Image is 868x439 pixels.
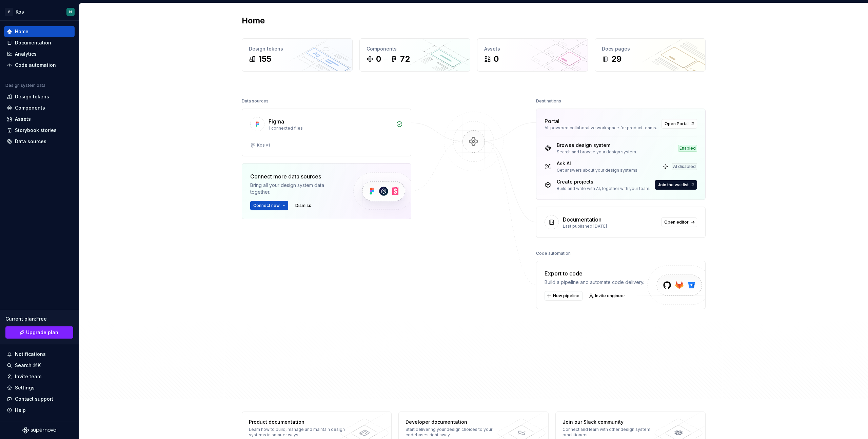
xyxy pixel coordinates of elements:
div: AI-powered collaborative workspace for product teams. [545,125,657,131]
button: Connect new [250,201,288,210]
a: Design tokens [4,91,75,102]
div: Start delivering your design choices to your codebases right away. [406,427,504,438]
div: Kos [16,8,24,15]
div: Connect more data sources [250,172,342,180]
div: 1 connected files [269,126,392,131]
a: Code automation [4,60,75,71]
div: Code automation [15,62,56,69]
div: Browse design system [557,142,637,149]
div: Get answers about your design systems. [557,168,638,173]
div: 155 [258,54,271,64]
span: Open Portal [665,121,689,127]
div: 72 [400,54,410,64]
div: Product documentation [249,419,348,425]
div: Contact support [15,396,53,402]
a: Open Portal [662,119,697,129]
div: V [5,8,13,16]
div: Current plan : Free [5,316,73,322]
a: Invite engineer [587,291,628,301]
div: Components [15,104,45,111]
div: 0 [376,54,381,64]
a: Analytics [4,49,75,59]
button: Upgrade plan [5,326,73,339]
a: Storybook stories [4,125,75,136]
div: N [69,9,72,15]
div: Design tokens [15,93,49,100]
div: Build a pipeline and automate code delivery. [545,279,644,286]
div: Portal [545,117,559,125]
button: Dismiss [292,201,314,210]
span: Connect new [253,203,280,208]
span: Dismiss [295,203,311,208]
div: Connect and learn with other design system practitioners. [563,427,661,438]
a: Documentation [4,37,75,48]
button: Help [4,405,75,416]
svg: Supernova Logo [22,427,56,434]
a: Home [4,26,75,37]
div: 29 [611,54,622,64]
div: Learn how to build, manage and maintain design systems in smarter ways. [249,427,348,438]
div: Figma [269,117,284,126]
div: Assets [484,45,581,52]
a: Figma1 connected filesKos v1 [242,109,411,156]
div: Components [367,45,463,52]
div: Design tokens [249,45,346,52]
div: Notifications [15,351,46,358]
div: Help [15,407,26,414]
span: New pipeline [553,293,579,299]
div: Create projects [557,178,650,185]
div: Build and write with AI, together with your team. [557,186,650,191]
a: Components072 [359,38,470,72]
div: Enabled [678,145,697,152]
div: Search ⌘K [15,362,41,369]
button: New pipeline [545,291,583,301]
div: Home [15,28,28,35]
div: Bring all your design system data together. [250,182,342,195]
div: Destinations [536,96,561,106]
a: Invite team [4,371,75,382]
div: 0 [494,54,499,64]
a: Design tokens155 [242,38,353,72]
a: Data sources [4,136,75,147]
div: Code automation [536,249,571,258]
div: Analytics [15,51,37,57]
button: Contact support [4,394,75,404]
a: Assets [4,114,75,125]
div: Export to code [545,269,644,278]
div: Documentation [15,39,51,46]
button: VKosN [1,4,77,19]
div: Assets [15,116,31,122]
a: Open editor [661,217,697,227]
button: Join the waitlist [655,180,697,190]
div: Settings [15,384,35,391]
div: Docs pages [602,45,698,52]
span: Upgrade plan [26,329,58,336]
div: Kos v1 [257,142,270,148]
div: Data sources [15,138,46,145]
a: Components [4,102,75,113]
div: Ask AI [557,160,638,167]
button: Search ⌘K [4,360,75,371]
h2: Home [242,15,265,26]
button: Notifications [4,349,75,360]
div: Last published [DATE] [563,224,657,229]
div: Data sources [242,96,269,106]
span: Invite engineer [595,293,625,299]
span: Join the waitlist [658,182,689,188]
a: Docs pages29 [595,38,706,72]
div: Developer documentation [406,419,504,425]
div: Invite team [15,373,41,380]
div: Documentation [563,215,601,224]
div: Search and browse your design system. [557,149,637,155]
a: Settings [4,382,75,393]
div: AI disabled [672,163,697,170]
a: Assets0 [477,38,588,72]
div: Design system data [5,83,45,88]
div: Storybook stories [15,127,57,134]
span: Open editor [664,220,689,225]
div: Join our Slack community [563,419,661,425]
